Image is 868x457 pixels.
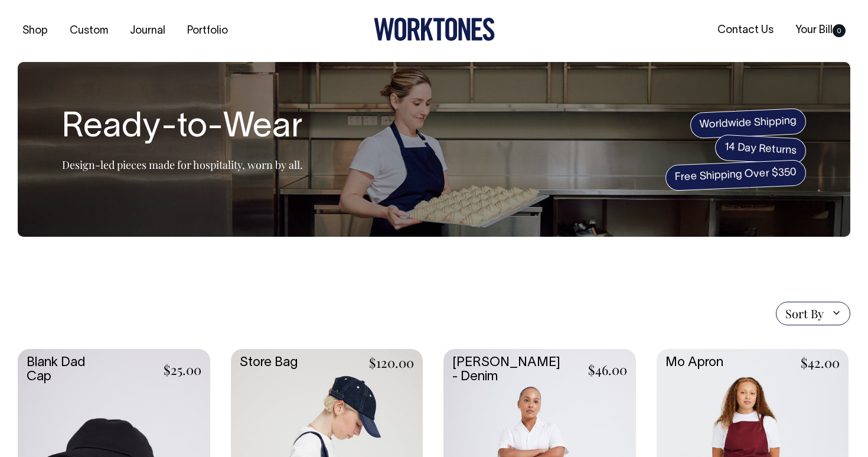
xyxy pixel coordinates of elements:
a: Shop [18,21,53,41]
a: Portfolio [182,21,233,41]
a: Contact Us [713,21,778,40]
span: Sort By [785,306,824,321]
a: Journal [125,21,170,41]
span: Worldwide Shipping [690,108,807,139]
h1: Ready-to-Wear [62,109,303,147]
a: Your Bill0 [791,21,850,40]
span: 14 Day Returns [714,134,807,165]
span: Free Shipping Over $350 [665,159,807,191]
span: 0 [833,24,846,37]
p: Design-led pieces made for hospitality, worn by all. [62,158,303,172]
a: Custom [65,21,113,41]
